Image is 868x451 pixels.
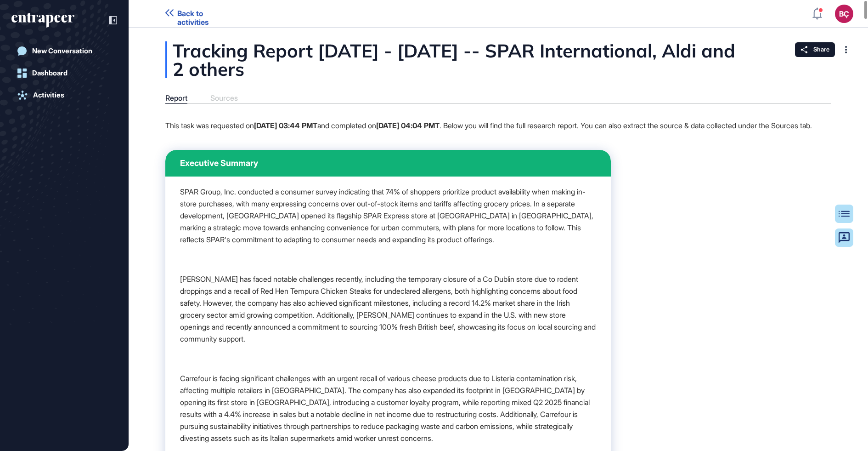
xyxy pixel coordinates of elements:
p: [PERSON_NAME] has faced notable challenges recently, including the temporary closure of a Co Dubl... [180,273,596,345]
div: Activities [33,91,64,99]
strong: [DATE] 04:04 PMT [376,121,440,130]
span: Share [813,46,829,53]
span: Executive Summary [180,159,258,167]
div: New Conversation [32,47,92,55]
div: Dashboard [32,69,68,77]
div: entrapeer-logo [11,13,74,28]
p: SPAR Group, Inc. conducted a consumer survey indicating that 74% of shoppers prioritize product a... [180,186,596,245]
strong: [DATE] 03:44 PMT [254,121,317,130]
div: Report [165,94,187,103]
a: New Conversation [11,42,117,60]
button: BÇ [835,5,853,23]
a: Back to activities [165,9,236,18]
div: Tracking Report [DATE] - [DATE] -- SPAR International, Aldi and 2 others [165,41,831,78]
a: Activities [11,86,117,104]
a: Dashboard [11,64,117,82]
span: Back to activities [177,9,236,27]
p: Carrefour is facing significant challenges with an urgent recall of various cheese products due t... [180,372,596,444]
p: This task was requested on and completed on . Below you will find the full research report. You c... [165,120,812,131]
